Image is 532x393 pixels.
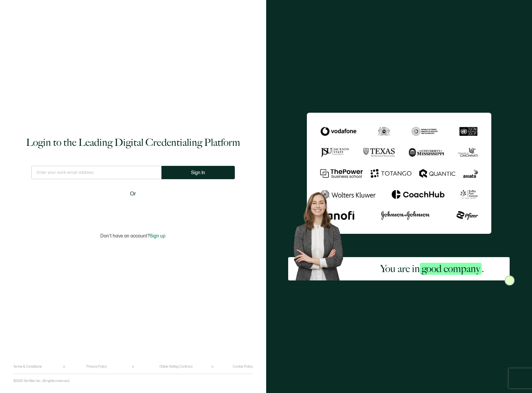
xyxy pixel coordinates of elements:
[505,275,515,285] img: Sertifier Login
[191,170,205,175] span: Sign In
[13,379,70,383] p: ©2025 Sertifier Inc.. All rights reserved.
[380,262,484,275] h2: You are in .
[161,166,235,179] button: Sign In
[91,202,175,217] iframe: Sign in with Google Button
[150,233,165,239] span: Sign up
[233,365,253,369] a: Cookie Policy
[31,166,161,179] input: Enter your work email address
[100,233,165,239] p: Don't have an account?
[13,365,42,369] a: Terms & Conditions
[86,365,107,369] a: Privacy Policy
[26,136,240,149] h1: Login to the Leading Digital Credentialing Platform
[159,365,192,369] a: Online Selling Contract
[307,113,491,234] img: Sertifier Login - You are in <span class="strong-h">good company</span>.
[420,263,482,275] span: good company
[499,361,532,393] iframe: Chat Widget
[288,188,355,281] img: Sertifier Login - You are in <span class="strong-h">good company</span>. Hero
[130,190,136,198] span: Or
